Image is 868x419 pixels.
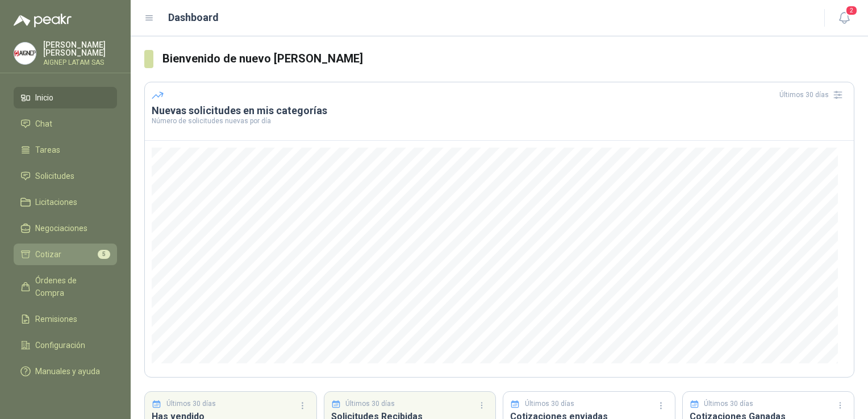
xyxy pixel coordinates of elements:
[14,43,36,64] img: Company Logo
[14,113,117,135] a: Chat
[98,250,110,259] span: 5
[834,8,854,28] button: 2
[14,244,117,265] a: Cotizar5
[14,217,117,239] a: Negociaciones
[14,14,72,27] img: Logo peakr
[704,399,753,409] p: Últimos 30 días
[845,5,858,16] span: 2
[14,334,117,356] a: Configuración
[168,10,219,26] h1: Dashboard
[35,118,52,130] span: Chat
[35,274,106,299] span: Órdenes de Compra
[525,399,574,409] p: Últimos 30 días
[35,170,74,182] span: Solicitudes
[35,91,53,104] span: Inicio
[14,270,117,304] a: Órdenes de Compra
[152,118,847,124] p: Número de solicitudes nuevas por día
[35,365,100,378] span: Manuales y ayuda
[35,196,77,208] span: Licitaciones
[14,308,117,330] a: Remisiones
[35,222,87,234] span: Negociaciones
[14,191,117,213] a: Licitaciones
[43,59,117,66] p: AIGNEP LATAM SAS
[345,399,395,409] p: Últimos 30 días
[14,139,117,161] a: Tareas
[14,361,117,382] a: Manuales y ayuda
[166,399,216,409] p: Últimos 30 días
[35,248,61,261] span: Cotizar
[779,86,847,104] div: Últimos 30 días
[35,144,60,156] span: Tareas
[14,165,117,187] a: Solicitudes
[43,41,117,57] p: [PERSON_NAME] [PERSON_NAME]
[162,50,854,68] h3: Bienvenido de nuevo [PERSON_NAME]
[14,87,117,108] a: Inicio
[152,104,847,118] h3: Nuevas solicitudes en mis categorías
[35,339,85,351] span: Configuración
[35,313,77,325] span: Remisiones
